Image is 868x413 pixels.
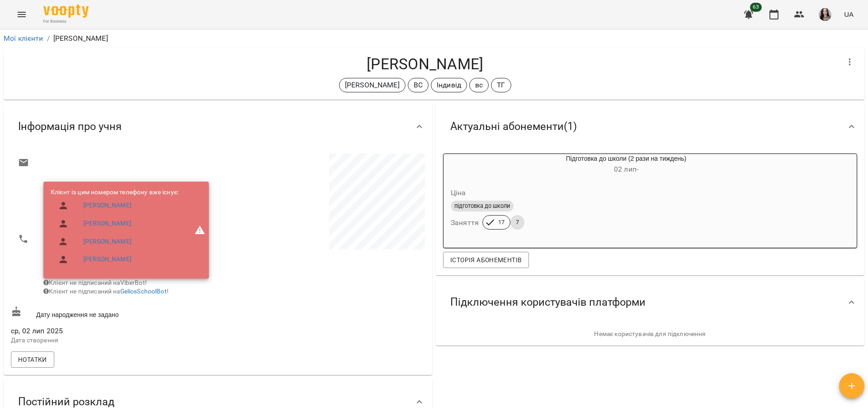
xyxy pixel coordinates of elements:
span: підготовка до школи [451,202,514,210]
button: UA [840,6,857,23]
span: Постійний розклад [18,395,114,409]
p: Немає користувачів для підключення [443,330,857,339]
button: Menu [11,4,33,25]
button: Нотатки [11,351,54,368]
span: 7 [510,218,524,226]
p: Дата створення [11,336,216,345]
p: [PERSON_NAME] [345,80,400,91]
a: [PERSON_NAME] [83,201,132,210]
h6: Заняття [451,216,479,229]
div: [PERSON_NAME] [339,78,406,92]
a: GeliosSchoolBot [120,288,167,295]
div: Інформація про учня [4,103,432,150]
span: Актуальні абонементи ( 1 ) [450,120,577,134]
div: ТГ [491,78,511,92]
div: Підготовка до школи (2 рази на тиждень) [487,154,765,176]
ul: Клієнт із цим номером телефону вже існує: [51,188,179,272]
span: Підключення користувачів платформи [450,295,646,309]
div: Підготовка до школи (2 рази на тиждень) [443,154,487,176]
p: [PERSON_NAME] [53,33,108,44]
span: 02 лип - [614,165,638,173]
span: Інформація про учня [18,120,122,134]
span: 63 [750,3,762,12]
div: Актуальні абонементи(1) [436,103,864,150]
span: UA [844,10,854,19]
img: Voopty Logo [43,5,89,18]
div: ВС [408,78,429,92]
span: Клієнт не підписаний на ViberBot! [43,279,147,286]
span: For Business [43,19,89,24]
p: вс [475,80,483,91]
a: [PERSON_NAME] [83,255,132,264]
span: 17 [493,218,510,226]
a: [PERSON_NAME] [83,237,132,246]
p: ВС [414,80,423,91]
div: вс [469,78,489,92]
div: Підключення користувачів платформи [436,279,864,326]
p: Індивід [437,80,461,91]
div: Дату народження не задано [9,304,218,321]
a: [PERSON_NAME] [83,219,132,228]
h4: [PERSON_NAME] [11,55,839,73]
a: Мої клієнти [4,34,43,43]
div: Індивід [431,78,467,92]
li: / [47,33,50,44]
img: 23d2127efeede578f11da5c146792859.jpg [819,8,831,21]
span: Нотатки [18,354,47,365]
span: Історія абонементів [450,255,522,265]
button: Підготовка до школи (2 рази на тиждень)02 лип- Цінапідготовка до школиЗаняття177 [443,154,765,240]
nav: breadcrumb [4,33,864,44]
button: Історія абонементів [443,252,529,268]
span: Клієнт не підписаний на ! [43,288,169,295]
h6: Ціна [451,187,466,199]
span: ср, 02 лип 2025 [11,326,216,336]
p: ТГ [497,80,505,91]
